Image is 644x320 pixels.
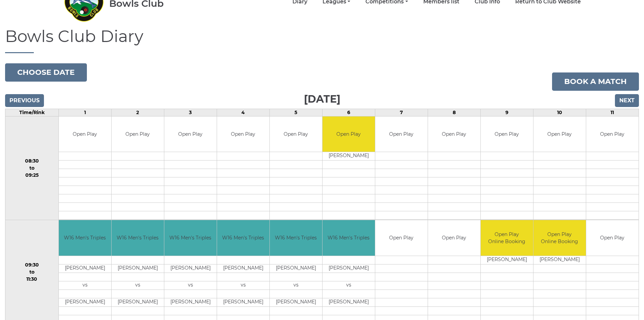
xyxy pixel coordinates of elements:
[270,264,322,273] td: [PERSON_NAME]
[5,63,87,82] button: Choose date
[112,220,164,256] td: W16 Men's Triples
[217,281,269,290] td: vs
[5,116,59,220] td: 08:30 to 09:25
[5,27,639,53] h1: Bowls Club Diary
[323,152,375,161] td: [PERSON_NAME]
[111,109,164,116] td: 2
[217,116,269,152] td: Open Play
[586,116,639,152] td: Open Play
[323,220,375,256] td: W16 Men's Triples
[217,298,269,306] td: [PERSON_NAME]
[481,116,533,152] td: Open Play
[481,220,533,256] td: Open Play Online Booking
[59,264,111,273] td: [PERSON_NAME]
[217,264,269,273] td: [PERSON_NAME]
[375,109,428,116] td: 7
[533,220,586,256] td: Open Play Online Booking
[112,264,164,273] td: [PERSON_NAME]
[375,116,428,152] td: Open Play
[269,109,322,116] td: 5
[217,220,269,256] td: W16 Men's Triples
[428,109,480,116] td: 8
[586,109,639,116] td: 11
[270,220,322,256] td: W16 Men's Triples
[586,220,639,256] td: Open Play
[164,281,217,290] td: vs
[164,298,217,306] td: [PERSON_NAME]
[59,298,111,306] td: [PERSON_NAME]
[322,109,375,116] td: 6
[533,256,586,264] td: [PERSON_NAME]
[164,220,217,256] td: W16 Men's Triples
[323,264,375,273] td: [PERSON_NAME]
[112,298,164,306] td: [PERSON_NAME]
[112,281,164,290] td: vs
[428,116,480,152] td: Open Play
[270,281,322,290] td: vs
[59,220,111,256] td: W16 Men's Triples
[164,109,217,116] td: 3
[323,116,375,152] td: Open Play
[164,264,217,273] td: [PERSON_NAME]
[5,109,59,116] td: Time/Rink
[112,116,164,152] td: Open Play
[59,281,111,290] td: vs
[481,256,533,264] td: [PERSON_NAME]
[59,116,111,152] td: Open Play
[58,109,111,116] td: 1
[533,116,586,152] td: Open Play
[323,298,375,306] td: [PERSON_NAME]
[480,109,533,116] td: 9
[323,281,375,290] td: vs
[164,116,217,152] td: Open Play
[375,220,428,256] td: Open Play
[270,116,322,152] td: Open Play
[5,94,44,107] input: Previous
[552,72,639,91] a: Book a match
[217,109,269,116] td: 4
[270,298,322,306] td: [PERSON_NAME]
[533,109,586,116] td: 10
[428,220,480,256] td: Open Play
[615,94,639,107] input: Next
